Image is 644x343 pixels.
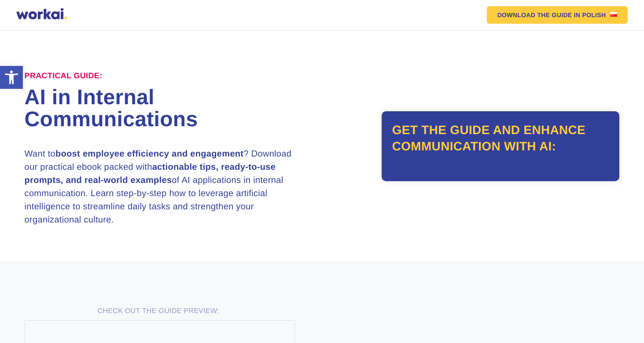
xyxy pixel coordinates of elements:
em: DOWNLOAD THE GUIDE [497,12,572,18]
img: US flag [610,12,617,17]
strong: boost employee efficiency and engagement [55,149,243,159]
h1: AI in Internal Communications [25,87,322,131]
h3: Want to ? Download our practical ebook packed with of AI applications in internal communication. ... [25,147,292,226]
label: Practical Guide: [25,71,103,81]
strong: actionable tips, ready-to-use prompts, and real-world examples [25,162,276,185]
p: CHECK OUT THE GUIDE PREVIEW: [25,306,292,317]
h2: Get the guide and enhance communication with AI: [392,122,609,155]
a: DOWNLOAD THE GUIDEIN POLISHUS flag [487,6,628,24]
